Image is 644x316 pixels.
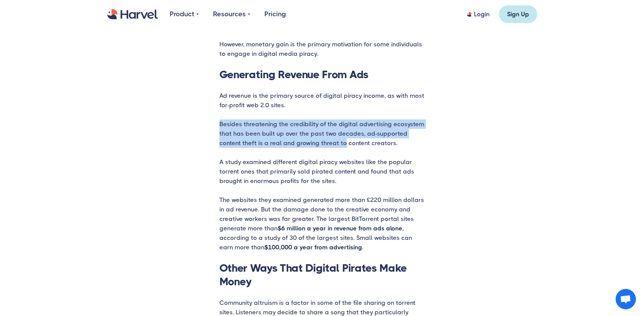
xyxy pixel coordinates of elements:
a: Login [467,10,490,18]
div: Resources [213,9,250,19]
a: $6 million a year in revenue from ads alone [278,225,402,232]
div: Product [170,9,194,19]
a: Pricing [264,9,286,19]
div: Product [170,9,199,19]
strong: Generating Revenue From Ads [219,68,368,81]
a: Sign Up [499,5,537,23]
div: Open chat [616,289,636,309]
p: However, monetary gain is the primary motivation for some individuals to engage in digital media ... [219,40,425,59]
div: Resources [213,9,246,19]
p: Ad revenue is the primary source of digital piracy income, as with most for-profit web 2.0 sites. [219,91,425,110]
div: Login [474,10,490,18]
a: home [107,9,158,20]
p: A study examined different digital piracy websites like the popular torrent ones that primarily s... [219,157,425,186]
p: The websites they examined generated more than £220 million dollars in ad revenue. But the damage... [219,195,425,252]
a: $100,000 a year from advertising [264,244,362,251]
div: Sign Up [507,10,529,18]
p: Besides threatening the credibility of the digital advertising ecosystem that has been built up o... [219,119,425,148]
strong: Other Ways That Digital Pirates Make Money [219,262,407,288]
